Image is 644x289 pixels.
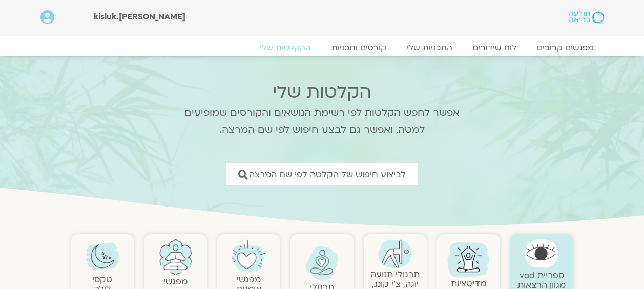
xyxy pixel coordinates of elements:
a: התכניות שלי [397,43,463,53]
p: אפשר לחפש הקלטות לפי רשימת הנושאים והקורסים שמופיעים למטה, ואפשר גם לבצע חיפוש לפי שם המרצה. [171,105,473,138]
a: לביצוע חיפוש של הקלטה לפי שם המרצה [226,163,418,185]
h2: הקלטות שלי [171,82,473,102]
a: מפגשים קרובים [527,43,604,53]
nav: Menu [40,43,604,53]
a: קורסים ותכניות [321,43,397,53]
a: לוח שידורים [463,43,527,53]
span: לביצוע חיפוש של הקלטה לפי שם המרצה [249,170,406,179]
a: ההקלטות שלי [250,43,321,53]
span: [PERSON_NAME].kisluk [94,11,185,23]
